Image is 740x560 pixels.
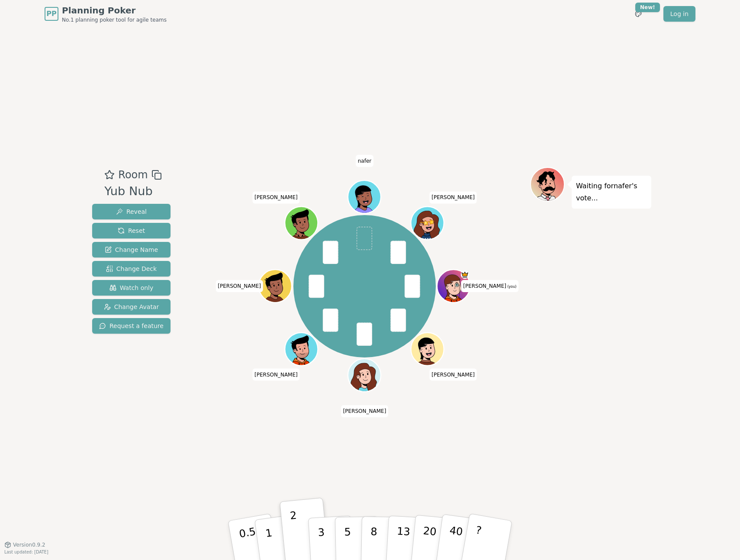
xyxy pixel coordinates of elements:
button: Change Deck [92,261,171,277]
span: Click to change your name [429,192,477,204]
span: Click to change your name [216,280,263,292]
span: No.1 planning poker tool for agile teams [62,16,167,23]
span: Click to change your name [252,192,300,204]
span: Reset [118,226,145,235]
button: Click to change your avatar [438,271,469,302]
button: Version0.9.2 [4,541,45,548]
span: PP [46,9,56,19]
span: Last updated: [DATE] [4,550,48,554]
p: Waiting for nafer 's vote... [576,180,647,204]
div: Yub Nub [104,183,161,200]
div: New! [635,3,660,12]
span: Change Name [105,245,158,254]
button: Watch only [92,280,171,296]
button: Change Avatar [92,299,171,315]
span: Request a feature [99,322,164,330]
span: Room [118,167,148,183]
span: Click to change your name [461,280,518,292]
span: Click to change your name [341,406,389,418]
span: Click to change your name [429,369,477,381]
button: Request a feature [92,318,171,334]
button: Reveal [92,204,171,219]
button: Change Name [92,242,171,257]
button: New! [631,6,646,22]
a: Log in [663,6,695,22]
span: paul is the host [461,271,469,279]
span: Planning Poker [62,4,167,16]
span: Change Deck [106,264,157,273]
span: (you) [506,285,517,289]
p: 2 [290,509,301,557]
span: Watch only [109,283,154,292]
button: Reset [92,223,171,238]
span: Click to change your name [252,369,300,381]
button: Add as favourite [104,167,115,183]
span: Change Avatar [104,303,159,311]
span: Version 0.9.2 [13,541,45,548]
span: Reveal [116,207,147,216]
span: Click to change your name [356,155,374,167]
a: PPPlanning PokerNo.1 planning poker tool for agile teams [45,4,167,23]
